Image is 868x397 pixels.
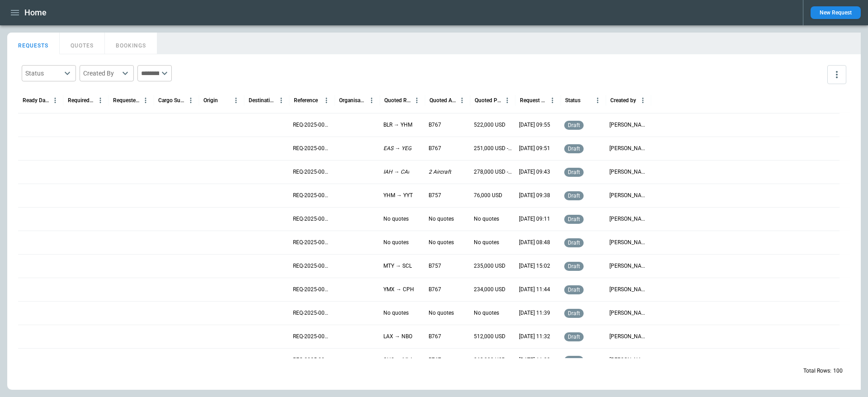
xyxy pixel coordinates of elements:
[637,95,649,106] button: Created by column menu
[519,121,550,129] p: 01/10/2025 09:55
[429,333,441,340] p: B767
[293,286,331,293] p: REQ-2025-003971
[519,215,550,223] p: 01/10/2025 09:11
[566,193,582,199] span: draft
[23,97,49,104] div: Ready Date & Time (UTC-04:00)
[293,145,331,152] p: REQ-2025-003977
[411,95,423,106] button: Quoted Route column menu
[293,192,331,199] p: REQ-2025-003975
[566,122,582,128] span: draft
[519,262,550,270] p: 30/09/2025 15:02
[293,239,331,246] p: REQ-2025-003973
[609,121,647,129] p: Jeanie kuk
[24,7,47,18] h1: Home
[429,192,441,199] p: B757
[105,33,157,54] button: BOOKINGS
[203,97,218,104] div: Origin
[383,192,413,199] p: YHM → YYT
[429,145,441,152] p: B767
[566,263,582,269] span: draft
[565,97,580,104] div: Status
[519,239,550,246] p: 01/10/2025 08:48
[609,286,647,293] p: Kenneth Wong
[158,97,185,104] div: Cargo Summary
[429,97,456,104] div: Quoted Aircraft
[383,168,409,176] p: IAH → CAI
[827,65,846,84] button: more
[49,95,61,106] button: Ready Date & Time (UTC-04:00) column menu
[475,97,501,104] div: Quoted Price
[566,216,582,222] span: draft
[384,97,411,104] div: Quoted Route
[429,239,454,246] p: No quotes
[547,95,558,106] button: Request Created At (UTC-04:00) column menu
[230,95,242,106] button: Origin column menu
[609,309,647,317] p: Kenneth Wong
[366,95,377,106] button: Organisation column menu
[609,356,647,364] p: Jeanie kuk
[293,168,331,176] p: REQ-2025-003976
[609,215,647,223] p: Jeanie kuk
[294,97,318,104] div: Reference
[383,286,414,293] p: YMX → CPH
[501,95,513,106] button: Quoted Price column menu
[429,121,441,129] p: B767
[383,215,409,223] p: No quotes
[609,145,647,152] p: Jeanie kuk
[7,33,60,54] button: REQUESTS
[474,215,499,223] p: No quotes
[566,240,582,246] span: draft
[566,169,582,175] span: draft
[383,239,409,246] p: No quotes
[833,367,843,375] p: 100
[566,310,582,317] span: draft
[519,356,550,364] p: 30/09/2025 11:09
[383,356,413,364] p: CHS → MLA
[383,145,411,152] p: EAS → YEG
[474,356,505,364] p: 268,000 USD
[275,95,287,106] button: Destination column menu
[429,286,441,293] p: B767
[383,309,409,317] p: No quotes
[94,95,106,106] button: Required Date & Time (UTC-04:00) column menu
[520,97,547,104] div: Request Created At (UTC-04:00)
[68,97,94,104] div: Required Date & Time (UTC-04:00)
[474,121,505,129] p: 522,000 USD
[519,145,550,152] p: 01/10/2025 09:51
[519,309,550,317] p: 30/09/2025 11:39
[609,168,647,176] p: Jeanie kuk
[566,357,582,364] span: draft
[519,286,550,293] p: 30/09/2025 11:44
[456,95,468,106] button: Quoted Aircraft column menu
[293,215,331,223] p: REQ-2025-003974
[566,334,582,340] span: draft
[293,309,331,317] p: REQ-2025-003970
[519,333,550,340] p: 30/09/2025 11:32
[339,97,366,104] div: Organisation
[25,69,61,78] div: Status
[609,333,647,340] p: Kenneth Wong
[474,239,499,246] p: No quotes
[474,145,512,152] p: 251,000 USD - 252,000 USD
[293,121,331,129] p: REQ-2025-003978
[610,97,636,104] div: Created by
[383,333,412,340] p: LAX → NBO
[592,95,604,106] button: Status column menu
[383,121,412,129] p: BLR → YHM
[113,97,140,104] div: Requested Route
[429,262,441,270] p: B757
[803,367,831,375] p: Total Rows:
[83,69,119,78] div: Created By
[293,356,331,364] p: REQ-2025-003968
[249,97,275,104] div: Destination
[383,262,412,270] p: MTY → SCL
[293,333,331,340] p: REQ-2025-003969
[474,192,502,199] p: 76,000 USD
[609,262,647,270] p: Jeanie kuk
[519,168,550,176] p: 01/10/2025 09:43
[474,333,505,340] p: 512,000 USD
[566,287,582,293] span: draft
[429,356,441,364] p: B767
[474,168,512,176] p: 278,000 USD - 340,000 USD
[140,95,151,106] button: Requested Route column menu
